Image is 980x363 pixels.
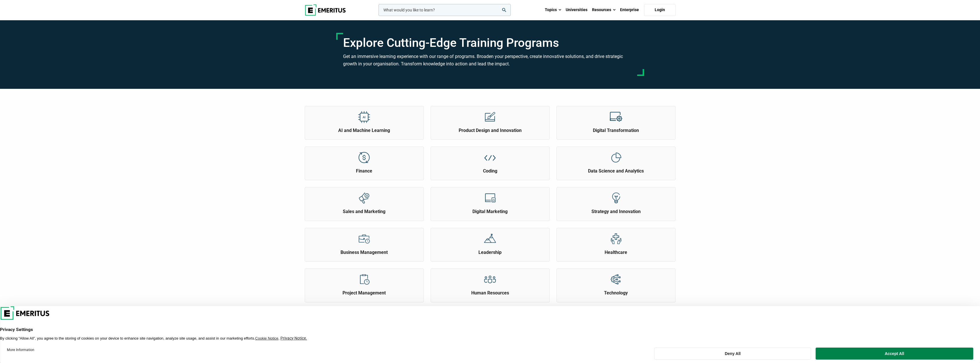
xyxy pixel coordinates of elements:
[358,151,371,164] img: Explore Topics
[358,273,371,286] img: Explore Topics
[343,36,637,50] h1: Explore Cutting-Edge Training Programs
[306,127,422,134] h2: AI and Machine Learning
[306,290,422,296] h2: Project Management
[557,147,675,174] a: Explore Topics Data Science and Analytics
[557,106,675,134] a: Explore Topics Digital Transformation
[358,232,371,245] img: Explore Topics
[558,127,674,134] h2: Digital Transformation
[558,168,674,174] h2: Data Science and Analytics
[609,111,622,123] img: Explore Topics
[558,249,674,256] h2: Healthcare
[432,249,548,256] h2: Leadership
[305,106,423,134] a: Explore Topics AI and Machine Learning
[432,290,548,296] h2: Human Resources
[343,53,637,67] h3: Get an immersive learning experience with our range of programs. Broaden your perspective, create...
[305,228,423,256] a: Explore Topics Business Management
[557,187,675,215] a: Explore Topics Strategy and Innovation
[484,273,496,286] img: Explore Topics
[432,168,548,174] h2: Coding
[305,147,423,174] a: Explore Topics Finance
[306,249,422,256] h2: Business Management
[306,208,422,215] h2: Sales and Marketing
[305,187,423,215] a: Explore Topics Sales and Marketing
[305,269,423,296] a: Explore Topics Project Management
[609,232,622,245] img: Explore Topics
[484,232,496,245] img: Explore Topics
[558,290,674,296] h2: Technology
[358,111,371,123] img: Explore Topics
[306,168,422,174] h2: Finance
[609,192,622,204] img: Explore Topics
[609,151,622,164] img: Explore Topics
[431,106,549,134] a: Explore Topics Product Design and Innovation
[432,208,548,215] h2: Digital Marketing
[484,151,496,164] img: Explore Topics
[484,192,496,204] img: Explore Topics
[358,192,371,204] img: Explore Topics
[431,187,549,215] a: Explore Topics Digital Marketing
[432,127,548,134] h2: Product Design and Innovation
[557,228,675,256] a: Explore Topics Healthcare
[431,228,549,256] a: Explore Topics Leadership
[431,147,549,174] a: Explore Topics Coding
[558,208,674,215] h2: Strategy and Innovation
[609,273,622,286] img: Explore Topics
[379,4,511,16] input: woocommerce-product-search-field-0
[644,4,676,16] a: Login
[557,269,675,296] a: Explore Topics Technology
[431,269,549,296] a: Explore Topics Human Resources
[484,111,496,123] img: Explore Topics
